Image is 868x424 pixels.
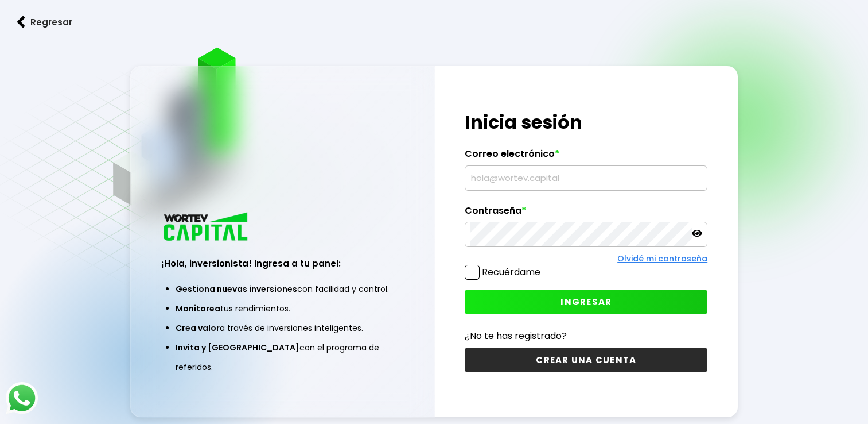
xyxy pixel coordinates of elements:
a: ¿No te has registrado?CREAR UNA CUENTA [465,329,707,372]
button: INGRESAR [465,290,707,314]
p: ¿No te has registrado? [465,329,707,343]
li: con el programa de referidos. [176,338,390,377]
button: CREAR UNA CUENTA [465,348,707,372]
img: logos_whatsapp-icon.242b2217.svg [6,382,38,414]
span: Crea valor [176,322,220,334]
h3: ¡Hola, inversionista! Ingresa a tu panel: [161,257,404,270]
h1: Inicia sesión [465,109,707,136]
label: Correo electrónico [465,148,707,165]
span: Monitorea [176,303,220,314]
li: con facilidad y control. [176,279,390,299]
span: Gestiona nuevas inversiones [176,283,297,295]
img: logo_wortev_capital [161,211,252,245]
li: a través de inversiones inteligentes. [176,318,390,338]
span: INGRESAR [560,296,612,308]
span: Invita y [GEOGRAPHIC_DATA] [176,342,299,353]
a: Olvidé mi contraseña [617,253,707,264]
label: Recuérdame [482,265,540,279]
li: tus rendimientos. [176,299,390,318]
img: flecha izquierda [17,16,25,28]
input: hola@wortev.capital [470,166,702,190]
label: Contraseña [465,205,707,222]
